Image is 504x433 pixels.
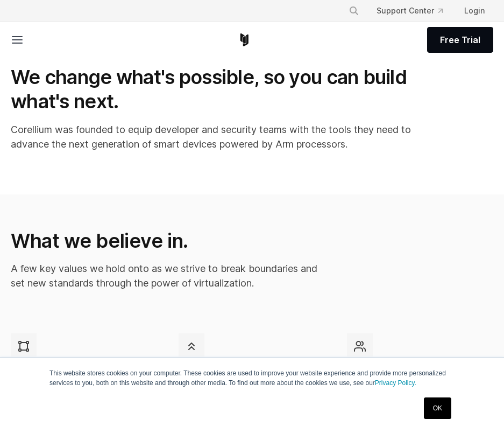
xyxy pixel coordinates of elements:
h2: What we believe in. [11,229,325,253]
span: Free Trial [440,33,480,46]
p: Corellium was founded to equip developer and security teams with the tools they need to advance t... [11,122,441,151]
a: Support Center [368,1,451,20]
button: Search [344,1,364,20]
a: Corellium Home [238,33,251,46]
a: Login [456,1,493,20]
h1: We change what's possible, so you can build what's next. [11,65,441,114]
div: Navigation Menu [340,1,493,20]
p: A few key values we hold onto as we strive to break boundaries and set new standards through the ... [11,261,325,290]
a: Privacy Policy. [375,379,416,387]
a: OK [424,397,451,419]
a: Free Trial [427,27,493,53]
p: This website stores cookies on your computer. These cookies are used to improve your website expe... [49,368,455,388]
